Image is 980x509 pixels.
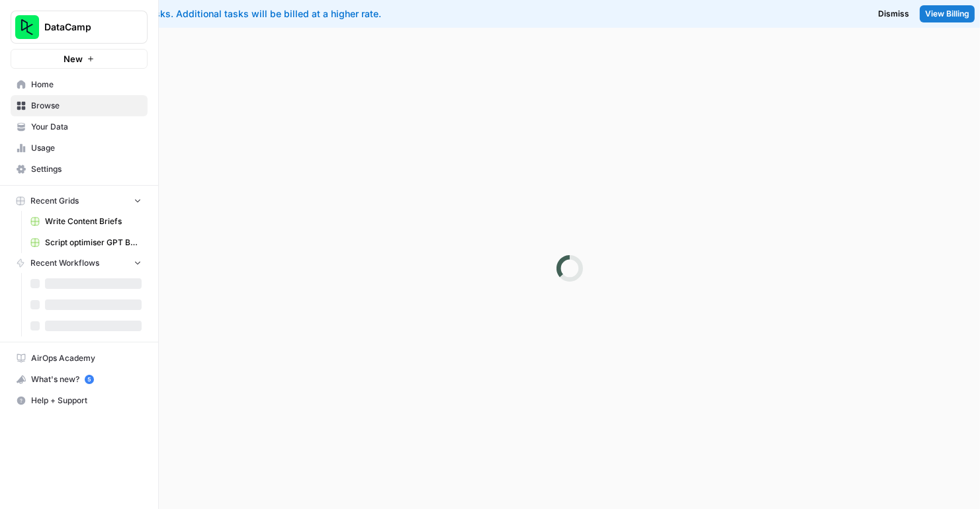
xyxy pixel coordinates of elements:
a: Browse [11,95,148,116]
a: View Billing [920,5,975,22]
img: DataCamp Logo [15,15,39,39]
span: View Billing [925,8,969,20]
a: Script optimiser GPT Build V2 Grid [24,232,148,253]
span: Write Content Briefs [45,215,142,227]
span: Recent Grids [30,195,79,207]
span: Browse [31,100,142,112]
span: Settings [31,163,142,175]
a: 5 [85,375,94,384]
a: AirOps Academy [11,348,148,369]
button: Recent Workflows [11,253,148,273]
div: You've used your included tasks. Additional tasks will be billed at a higher rate. [11,7,625,20]
span: Home [31,79,142,91]
a: Home [11,74,148,95]
span: Recent Workflows [30,257,99,269]
span: AirOps Academy [31,352,142,364]
a: Write Content Briefs [24,211,148,232]
span: New [64,52,83,65]
button: New [11,49,148,69]
span: DataCamp [44,20,124,34]
button: Dismiss [873,5,914,22]
a: Settings [11,159,148,180]
span: Your Data [31,121,142,133]
text: 5 [87,376,91,383]
button: Recent Grids [11,191,148,211]
span: Script optimiser GPT Build V2 Grid [45,237,142,249]
button: What's new? 5 [11,369,148,390]
span: Help + Support [31,395,142,407]
button: Help + Support [11,390,148,411]
span: Usage [31,142,142,154]
a: Usage [11,137,148,159]
button: Workspace: DataCamp [11,11,148,44]
a: Your Data [11,116,148,137]
div: What's new? [11,370,147,389]
span: Dismiss [878,8,909,20]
